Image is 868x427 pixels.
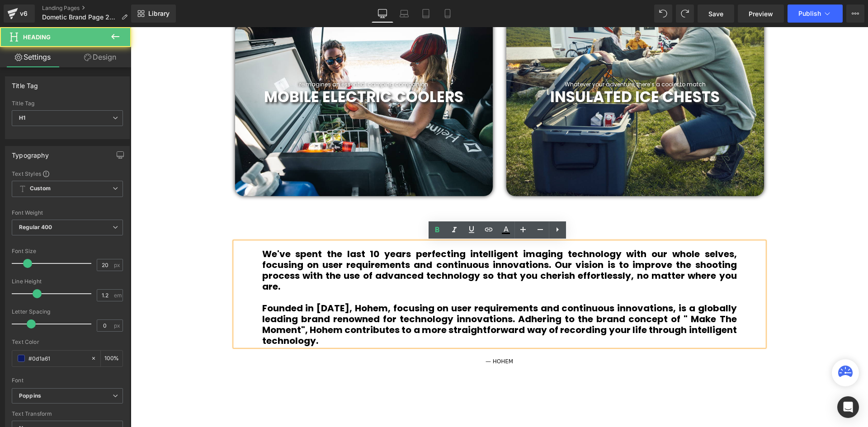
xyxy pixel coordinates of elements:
[104,54,362,61] h1: reimagines an essential camping companion
[12,100,123,107] div: Title Tag
[12,170,123,177] div: Text Styles
[42,14,118,21] span: Dometic Brand Page 2025
[132,221,606,266] b: We've spent the last 10 years perfecting intelligent imaging technology with our whole selves, fo...
[12,210,123,216] div: Font Weight
[749,9,773,19] span: Preview
[12,411,123,417] div: Text Transform
[19,224,52,230] b: Regular 400
[372,5,393,23] a: Desktop
[148,9,170,18] span: Library
[420,59,589,80] b: INSULATED ICE CHESTS
[114,323,122,328] span: px
[349,198,389,211] i: About Us
[393,5,415,23] a: Laptop
[101,351,123,366] div: %
[437,5,458,23] a: Mobile
[30,185,51,192] b: Custom
[654,5,672,23] button: Undo
[132,275,606,320] b: Founded in [DATE], Hohem, focusing on user requirements and continuous innovations, is a globally...
[67,47,133,67] a: Design
[111,330,627,339] p: — HOHEM
[19,392,41,400] i: Poppins
[837,396,859,418] div: Open Intercom Messenger
[114,262,122,268] span: px
[42,5,135,12] a: Landing Pages
[133,59,333,80] b: MOBILE ELECTRIC COOLERS
[415,5,437,23] a: Tablet
[738,5,784,23] a: Preview
[12,278,123,285] div: Line Height
[676,5,694,23] button: Redo
[12,77,38,89] div: Title Tag
[788,5,843,23] button: Publish
[12,248,123,254] div: Font Size
[12,377,123,384] div: Font
[376,54,633,61] h1: Whatever your adventure, there’s a cooler to match
[798,10,821,17] span: Publish
[18,8,29,19] div: v6
[23,33,51,41] span: Heading
[846,5,864,23] button: More
[28,353,86,363] input: Color
[708,9,723,19] span: Save
[4,5,35,23] a: v6
[12,309,123,315] div: Letter Spacing
[19,114,25,121] b: H1
[12,146,49,159] div: Typography
[12,339,123,345] div: Text Color
[114,292,122,298] span: em
[131,5,176,23] a: New Library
